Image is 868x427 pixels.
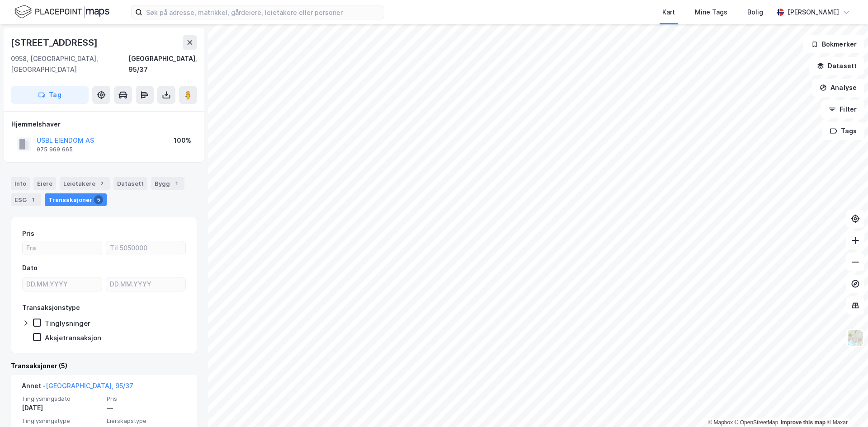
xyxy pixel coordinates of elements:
iframe: Chat Widget [823,384,868,427]
img: logo.f888ab2527a4732fd821a326f86c7f29.svg [14,4,109,20]
div: Kontrollprogram for chat [823,384,868,427]
div: [DATE] [22,403,101,413]
input: DD.MM.YYYY [23,277,102,291]
button: Tags [822,122,864,140]
a: Improve this map [781,419,826,426]
div: Aksjetransaksjon [45,333,101,342]
span: Tinglysningsdato [22,395,101,403]
div: Pris [22,228,34,239]
div: Datasett [113,177,147,190]
div: 5 [94,195,103,204]
a: OpenStreetMap [735,419,778,426]
div: [STREET_ADDRESS] [11,35,99,50]
div: Transaksjoner [45,193,107,206]
div: 0958, [GEOGRAPHIC_DATA], [GEOGRAPHIC_DATA] [11,53,128,75]
div: Mine Tags [695,7,727,18]
div: Transaksjonstype [22,302,80,313]
div: Info [11,177,30,190]
img: Z [847,329,864,347]
input: Fra [23,241,102,255]
button: Analyse [812,79,864,97]
button: Bokmerker [803,35,864,53]
a: [GEOGRAPHIC_DATA], 95/37 [46,382,133,389]
div: 1 [28,195,38,204]
div: 2 [97,179,106,188]
div: — [107,403,186,413]
button: Tag [11,86,89,104]
div: Dato [22,263,38,273]
div: ESG [11,193,41,206]
div: Eiere [33,177,56,190]
div: Annet - [22,380,133,395]
div: [GEOGRAPHIC_DATA], 95/37 [128,53,197,75]
span: Tinglysningstype [22,417,101,425]
a: Mapbox [708,419,733,426]
input: Til 5050000 [106,241,185,255]
span: Eierskapstype [107,417,186,425]
span: Pris [107,395,186,403]
div: 1 [172,179,181,188]
div: Tinglysninger [45,319,90,328]
div: Bygg [151,177,184,190]
div: [PERSON_NAME] [788,7,839,18]
div: 100% [174,135,191,146]
input: DD.MM.YYYY [106,277,185,291]
div: Kart [662,7,675,18]
div: Leietakere [60,177,110,190]
div: Bolig [747,7,763,18]
input: Søk på adresse, matrikkel, gårdeiere, leietakere eller personer [142,5,384,19]
div: 975 969 665 [37,146,73,153]
button: Datasett [809,57,864,75]
div: Transaksjoner (5) [11,361,197,371]
button: Filter [821,100,864,118]
div: Hjemmelshaver [11,119,197,130]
